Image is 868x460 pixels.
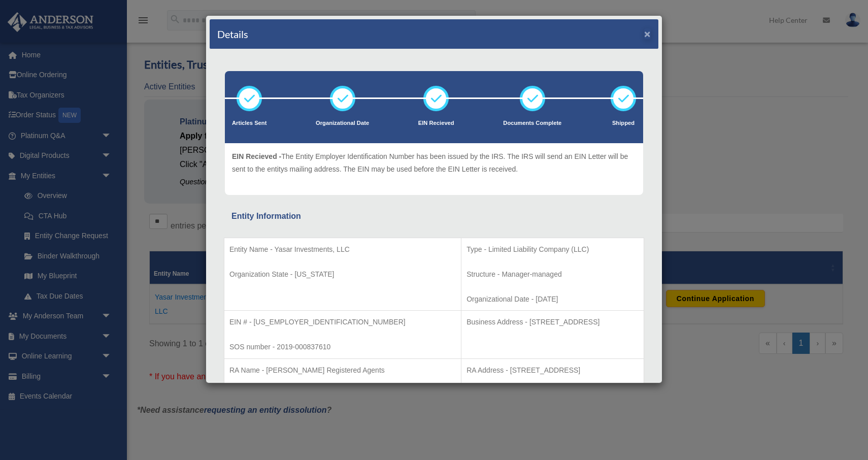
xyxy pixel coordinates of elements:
[418,118,454,128] p: EIN Recieved
[232,118,266,128] p: Articles Sent
[611,118,636,128] p: Shipped
[644,28,651,39] button: ×
[217,27,248,41] h4: Details
[229,268,456,281] p: Organization State - [US_STATE]
[466,243,639,256] p: Type - Limited Liability Company (LLC)
[503,118,561,128] p: Documents Complete
[466,268,639,281] p: Structure - Manager-managed
[466,364,639,377] p: RA Address - [STREET_ADDRESS]
[231,209,637,223] div: Entity Information
[229,316,456,328] p: EIN # - [US_EMPLOYER_IDENTIFICATION_NUMBER]
[466,293,639,306] p: Organizational Date - [DATE]
[316,118,369,128] p: Organizational Date
[229,364,456,377] p: RA Name - [PERSON_NAME] Registered Agents
[229,341,456,353] p: SOS number - 2019-000837610
[229,243,456,256] p: Entity Name - Yasar Investments, LLC
[232,150,636,175] p: The Entity Employer Identification Number has been issued by the IRS. The IRS will send an EIN Le...
[466,316,639,328] p: Business Address - [STREET_ADDRESS]
[232,152,281,160] span: EIN Recieved -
